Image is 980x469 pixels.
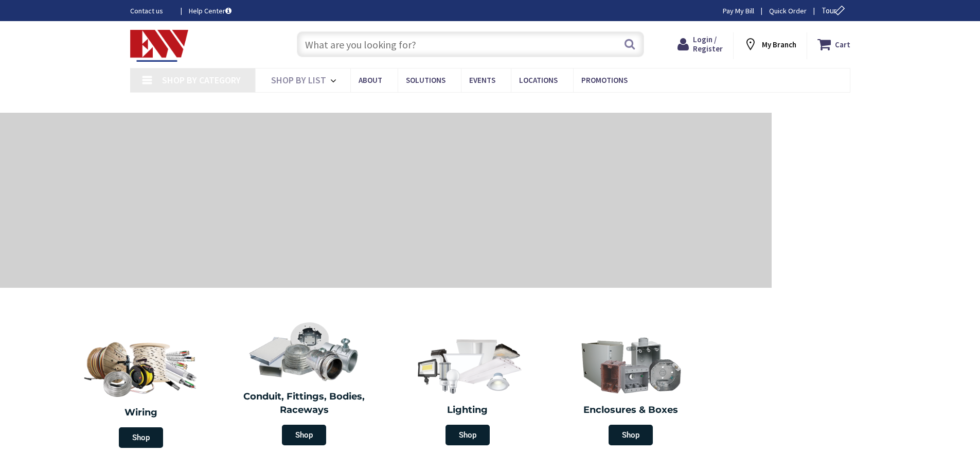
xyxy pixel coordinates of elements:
[394,404,542,417] h2: Lighting
[225,316,384,450] a: Conduit, Fittings, Bodies, Raceways Shop
[762,40,796,49] strong: My Branch
[119,427,163,448] span: Shop
[64,406,218,420] h2: Wiring
[822,6,848,15] span: Tour
[557,404,705,417] h2: Enclosures & Boxes
[693,34,723,54] span: Login / Register
[446,425,490,445] span: Shop
[282,425,326,445] span: Shop
[552,329,710,450] a: Enclosures & Boxes Shop
[769,6,807,16] a: Quick Order
[271,74,326,86] span: Shop By List
[359,75,382,85] span: About
[297,31,644,57] input: What are you looking for?
[130,6,172,16] a: Contact us
[59,329,223,453] a: Wiring Shop
[581,75,628,85] span: Promotions
[130,30,189,62] img: Electrical Wholesalers, Inc.
[230,390,379,416] h2: Conduit, Fittings, Bodies, Raceways
[162,74,241,86] span: Shop By Category
[388,329,547,450] a: Lighting Shop
[609,425,653,445] span: Shop
[817,35,850,54] a: Cart
[406,75,446,85] span: Solutions
[835,35,850,54] strong: Cart
[519,75,558,85] span: Locations
[743,35,796,54] div: My Branch
[469,75,495,85] span: Events
[189,6,231,16] a: Help Center
[723,6,754,16] a: Pay My Bill
[678,35,723,54] a: Login / Register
